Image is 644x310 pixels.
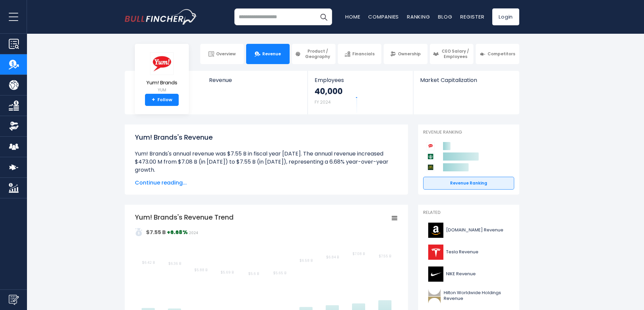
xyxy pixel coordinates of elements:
[194,267,207,273] text: $5.88 B
[476,44,519,64] a: Competitors
[420,77,512,83] span: Market Capitalization
[145,94,179,106] a: +Follow
[315,77,406,83] span: Employees
[398,51,421,57] span: Ownership
[248,271,259,276] text: $5.6 B
[430,44,473,64] a: CEO Salary / Employees
[352,251,365,256] text: $7.08 B
[379,254,391,259] text: $7.55 B
[423,210,514,216] p: Related
[338,44,381,64] a: Financials
[209,77,301,83] span: Revenue
[427,163,435,171] img: McDonald's Corporation competitors logo
[427,288,442,304] img: HLT logo
[135,132,398,142] h1: Yum! Brands's Revenue
[368,13,399,20] a: Companies
[441,49,470,59] span: CEO Salary / Employees
[308,71,413,114] a: Employees 40,000 FY 2024
[423,221,514,239] a: [DOMAIN_NAME] Revenue
[427,266,444,282] img: NKE logo
[438,13,452,20] a: Blog
[427,152,435,161] img: Starbucks Corporation competitors logo
[345,13,360,20] a: Home
[152,97,155,103] strong: +
[146,228,166,236] strong: $7.55 B
[423,177,514,190] a: Revenue Ranking
[216,51,236,57] span: Overview
[423,243,514,261] a: Tesla Revenue
[427,223,444,238] img: AMZN logo
[142,260,155,265] text: $6.42 B
[315,86,343,96] strong: 40,000
[125,9,197,25] a: Go to homepage
[135,228,143,236] img: addasd
[246,44,290,64] a: Revenue
[315,8,332,25] button: Search
[413,71,519,95] a: Market Capitalization
[303,49,332,59] span: Product / Geography
[460,13,484,20] a: Register
[146,52,178,94] a: Yum! Brands YUM
[221,270,234,275] text: $5.69 B
[352,51,375,57] span: Financials
[146,80,177,86] span: Yum! Brands
[427,142,435,150] img: Yum! Brands competitors logo
[135,150,398,174] li: Yum! Brands's annual revenue was $7.55 B in fiscal year [DATE]. The annual revenue increased $473...
[262,51,281,57] span: Revenue
[407,13,430,20] a: Ranking
[315,99,331,105] small: FY 2024
[423,265,514,283] a: NIKE Revenue
[273,271,286,276] text: $5.65 B
[202,71,308,95] a: Revenue
[200,44,244,64] a: Overview
[299,258,313,263] text: $6.58 B
[492,8,519,25] a: Login
[9,121,19,131] img: Ownership
[125,9,197,25] img: bullfincher logo
[384,44,427,64] a: Ownership
[135,179,398,187] span: Continue reading...
[189,230,198,235] span: 2024
[488,51,515,57] span: Competitors
[427,245,444,260] img: TSLA logo
[326,255,339,260] text: $6.84 B
[167,228,188,236] strong: +6.68%
[135,213,234,222] tspan: Yum! Brands's Revenue Trend
[168,261,181,266] text: $6.36 B
[292,44,335,64] a: Product / Geography
[423,130,514,135] p: Revenue Ranking
[146,87,177,93] small: YUM
[423,287,514,305] a: Hilton Worldwide Holdings Revenue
